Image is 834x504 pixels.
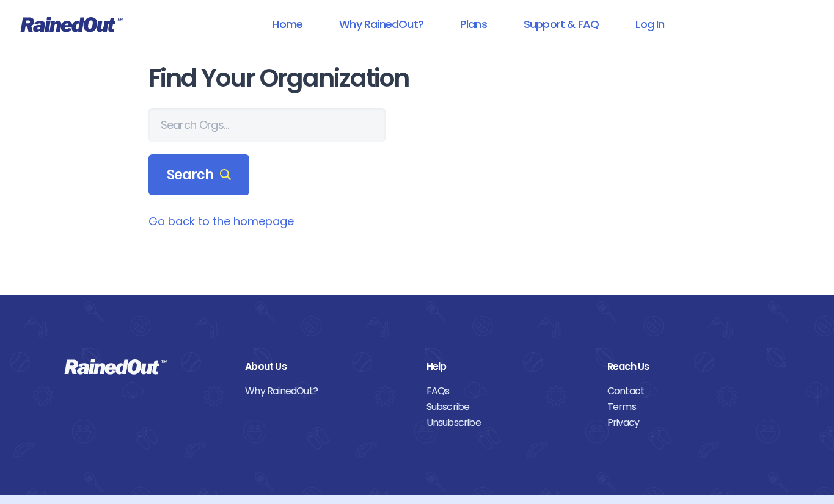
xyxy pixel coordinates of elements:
a: Unsubscribe [426,415,589,431]
span: Search [167,167,232,184]
div: Search [148,154,250,196]
h1: Find Your Organization [148,65,686,92]
div: About Us [245,359,408,375]
a: Subscribe [426,399,589,415]
input: Search Orgs… [148,108,386,142]
a: Why RainedOut? [323,10,439,38]
a: Support & FAQ [508,10,615,38]
a: Log In [620,10,680,38]
a: FAQs [426,383,589,399]
a: Why RainedOut? [245,383,408,399]
div: Reach Us [607,359,770,375]
a: Terms [607,399,770,415]
a: Contact [607,383,770,399]
div: Help [426,359,589,375]
a: Plans [444,10,503,38]
a: Go back to the homepage [148,214,294,229]
a: Privacy [607,415,770,431]
a: Home [256,10,318,38]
